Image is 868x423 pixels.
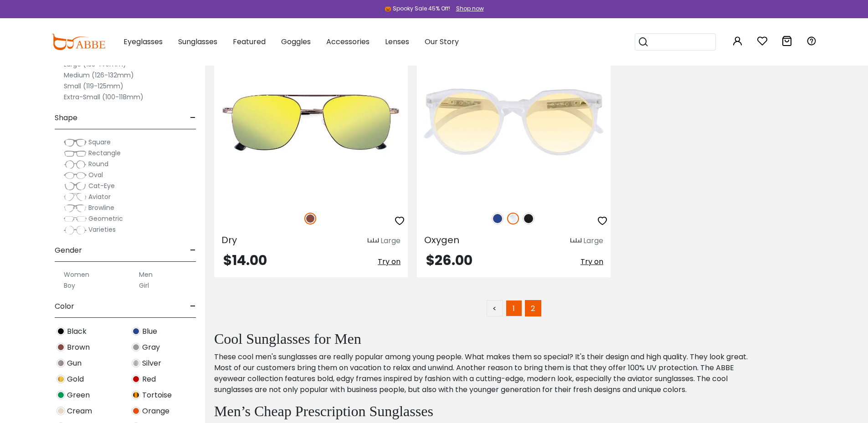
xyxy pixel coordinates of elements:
span: Red [142,374,156,385]
span: Gold [67,374,84,385]
img: Red [132,375,140,383]
span: $26.00 [426,250,473,270]
span: Try on [580,256,603,267]
span: Try on [378,256,401,267]
img: Gray [132,343,140,352]
img: Fclear Oxygen - TR ,Universal Bridge Fit [417,41,611,203]
span: Oxygen [424,234,459,246]
img: Blue [492,213,503,224]
div: Large [583,235,603,246]
p: These cool men's sunglasses are really popular among young people. What makes them so special? It... [214,352,759,395]
span: Sunglasses [178,36,217,47]
img: Brown [56,343,65,352]
img: Blue [132,327,140,336]
img: Brown [304,213,316,224]
label: Extra-Small (100-118mm) [64,92,144,102]
img: Clear [507,213,519,224]
span: Our Story [425,36,459,47]
span: Geometric [88,214,123,223]
label: Girl [139,280,149,291]
span: Accessories [326,36,370,47]
img: Oval.png [64,171,87,180]
button: Try on [580,254,603,270]
span: Oval [88,170,103,179]
span: Brown [67,342,90,353]
span: $14.00 [223,250,267,270]
span: Black [67,326,87,337]
span: Tortoise [142,390,172,401]
div: Shop now [456,5,484,13]
span: Color [55,296,74,317]
div: Large [380,235,401,246]
a: < [487,300,503,316]
h2: Cool Sunglasses for Men [214,330,759,347]
img: Cream [56,407,65,415]
img: Round.png [64,160,87,169]
span: - [190,107,196,129]
span: Gray [142,342,160,353]
img: Gun [56,359,65,367]
img: Silver [132,359,140,367]
img: Varieties.png [64,225,87,235]
span: Rectangle [88,148,121,158]
span: Silver [142,358,161,369]
img: size ruler [368,238,379,245]
img: Orange [132,407,140,415]
span: Lenses [385,36,409,47]
span: Cream [67,406,92,417]
span: Aviator [88,192,111,201]
span: Square [88,138,111,147]
span: Shape [55,107,77,129]
a: Shop now [452,5,484,12]
span: Varieties [88,225,116,234]
h2: Men’s Cheap Prescription Sunglasses [214,403,759,420]
label: Small (119-125mm) [64,81,123,92]
img: Rectangle.png [64,149,87,158]
label: Boy [64,280,75,291]
span: - [190,240,196,261]
span: Blue [142,326,157,337]
img: Tortoise [132,391,140,399]
label: Women [64,269,89,280]
img: Aviator.png [64,193,87,202]
span: Orange [142,406,169,417]
span: Gender [55,240,82,261]
img: Black [56,327,65,336]
span: Browline [88,203,114,212]
span: Featured [233,36,266,47]
img: size ruler [570,238,581,245]
label: Men [139,269,153,280]
img: Geometric.png [64,214,87,224]
span: Eyeglasses [123,36,163,47]
span: 2 [525,300,541,316]
span: Dry [221,234,237,246]
img: Green [56,391,65,399]
div: 🎃 Spooky Sale 45% Off! [385,5,450,13]
span: Cat-Eye [88,181,115,190]
img: Cat-Eye.png [64,182,87,191]
img: Square.png [64,138,87,147]
span: Round [88,159,108,168]
img: Browline.png [64,204,87,213]
img: abbeglasses.com [51,34,105,50]
button: Try on [378,254,401,270]
span: Gun [67,358,82,369]
label: Medium (126-132mm) [64,70,134,81]
img: Matte Black [523,213,534,224]
span: Goggles [281,36,311,47]
span: Green [67,390,90,401]
a: 1 [506,300,522,316]
span: - [190,296,196,317]
img: Gold [56,375,65,383]
img: Brown Dry - Metal ,Adjust Nose Pads [214,41,408,203]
